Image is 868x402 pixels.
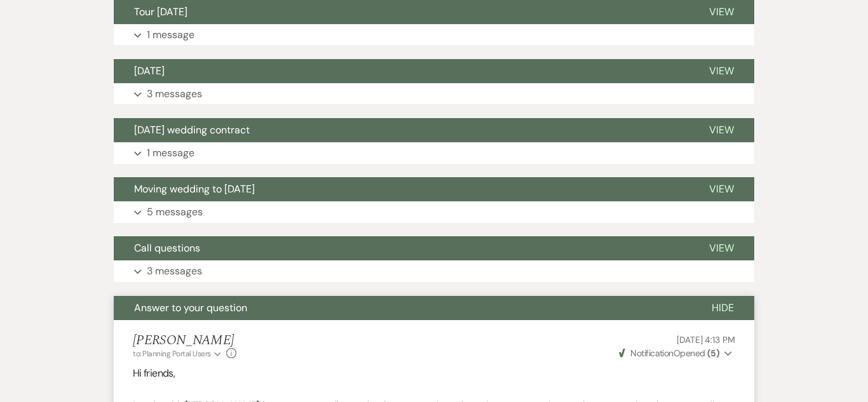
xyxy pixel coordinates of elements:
[691,296,754,320] button: Hide
[147,204,203,220] p: 5 messages
[114,296,691,320] button: Answer to your question
[709,241,734,255] span: View
[134,301,247,314] span: Answer to your question
[114,142,754,164] button: 1 message
[709,5,734,18] span: View
[709,182,734,196] span: View
[689,59,754,83] button: View
[619,347,719,359] span: Opened
[134,241,200,255] span: Call questions
[114,24,754,46] button: 1 message
[677,334,735,345] span: [DATE] 4:13 PM
[114,177,689,201] button: Moving wedding to [DATE]
[689,177,754,201] button: View
[114,236,689,260] button: Call questions
[709,123,734,137] span: View
[617,347,735,360] button: NotificationOpened (5)
[134,5,187,18] span: Tour [DATE]
[114,201,754,223] button: 5 messages
[114,260,754,282] button: 3 messages
[147,263,202,279] p: 3 messages
[147,27,194,43] p: 1 message
[707,347,719,359] strong: ( 5 )
[147,145,194,161] p: 1 message
[114,83,754,105] button: 3 messages
[133,349,211,359] span: to: Planning Portal Users
[134,123,250,137] span: [DATE] wedding contract
[709,64,734,77] span: View
[147,86,202,102] p: 3 messages
[689,118,754,142] button: View
[114,59,689,83] button: [DATE]
[133,333,236,349] h5: [PERSON_NAME]
[630,347,673,359] span: Notification
[133,348,223,359] button: to: Planning Portal Users
[134,64,165,77] span: [DATE]
[712,301,734,314] span: Hide
[134,182,255,196] span: Moving wedding to [DATE]
[114,118,689,142] button: [DATE] wedding contract
[133,365,735,382] p: Hi friends,
[689,236,754,260] button: View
